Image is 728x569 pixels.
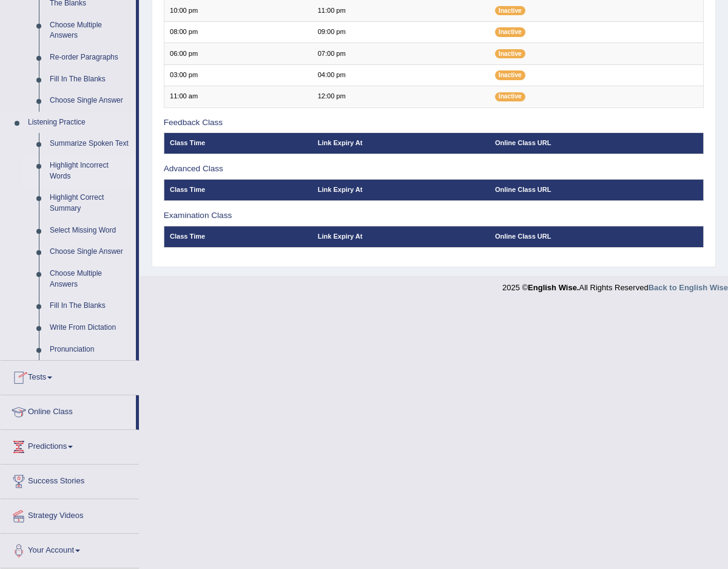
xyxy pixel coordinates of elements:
[44,295,136,317] a: Fill In The Blanks
[490,179,704,200] th: Online Class URL
[312,43,489,64] td: 07:00 pm
[44,90,136,112] a: Choose Single Answer
[312,226,489,247] th: Link Expiry At
[164,179,312,200] th: Class Time
[44,317,136,339] a: Write From Dictation
[312,21,489,43] td: 09:00 pm
[502,276,728,293] div: 2025 © All Rights Reserved
[164,211,704,220] h3: Examination Class
[1,465,139,495] a: Success Stories
[1,395,136,426] a: Online Class
[44,241,136,263] a: Choose Single Answer
[164,21,312,43] td: 08:00 pm
[164,86,312,107] td: 11:00 am
[44,339,136,361] a: Pronunciation
[490,133,704,154] th: Online Class URL
[44,155,136,187] a: Highlight Incorrect Words
[312,86,489,107] td: 12:00 pm
[495,92,525,101] span: Inactive
[1,430,139,460] a: Predictions
[312,64,489,86] td: 04:00 pm
[164,64,312,86] td: 03:00 pm
[22,112,136,134] a: Listening Practice
[495,27,525,36] span: Inactive
[44,263,136,295] a: Choose Multiple Answers
[312,179,489,200] th: Link Expiry At
[164,133,312,154] th: Class Time
[44,220,136,242] a: Select Missing Word
[164,118,704,128] h3: Feedback Class
[164,43,312,64] td: 06:00 pm
[1,534,139,564] a: Your Account
[528,283,579,292] strong: English Wise.
[44,47,136,69] a: Re-order Paragraphs
[44,133,136,155] a: Summarize Spoken Text
[312,133,489,154] th: Link Expiry At
[1,361,139,391] a: Tests
[1,499,139,530] a: Strategy Videos
[495,6,525,15] span: Inactive
[495,49,525,58] span: Inactive
[495,70,525,80] span: Inactive
[649,283,728,292] a: Back to English Wise
[164,165,704,174] h3: Advanced Class
[44,15,136,47] a: Choose Multiple Answers
[44,187,136,219] a: Highlight Correct Summary
[490,226,704,247] th: Online Class URL
[44,69,136,90] a: Fill In The Blanks
[164,226,312,247] th: Class Time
